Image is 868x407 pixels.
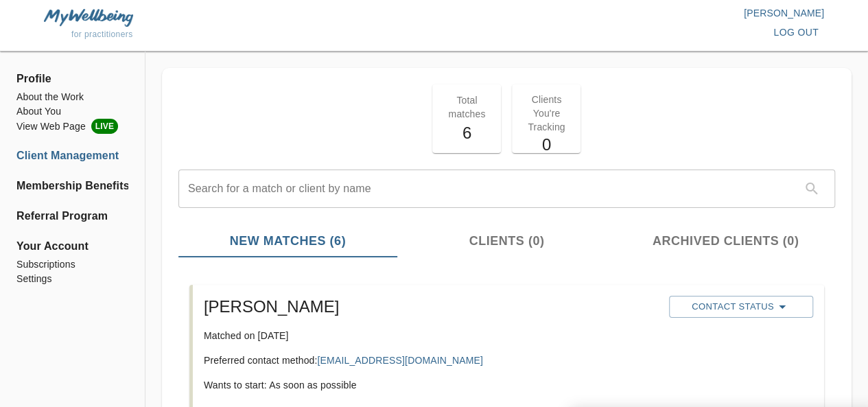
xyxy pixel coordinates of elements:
[44,9,133,26] img: MyWellbeing
[16,178,128,194] a: Membership Benefits
[624,232,827,251] span: Archived Clients (0)
[441,122,493,144] h5: 6
[16,257,128,272] a: Subscriptions
[16,208,128,224] a: Referral Program
[520,134,572,156] h5: 0
[768,20,824,45] button: log out
[204,378,658,392] p: Wants to start: As soon as possible
[16,119,128,134] a: View Web PageLIVE
[406,232,608,251] span: Clients (0)
[676,299,806,315] span: Contact Status
[204,296,658,318] h5: [PERSON_NAME]
[773,24,819,41] span: log out
[520,93,572,134] p: Clients You're Tracking
[441,93,493,121] p: Total matches
[16,119,128,134] li: View Web Page
[317,355,482,366] a: [EMAIL_ADDRESS][DOMAIN_NAME]
[16,104,128,119] a: About You
[16,90,128,104] a: About the Work
[16,148,128,164] a: Client Management
[434,6,825,20] p: [PERSON_NAME]
[16,71,128,87] span: Profile
[187,232,389,251] span: New Matches (6)
[71,30,133,39] span: for practitioners
[16,272,128,286] a: Settings
[16,238,128,255] span: Your Account
[91,119,118,134] span: LIVE
[204,329,658,342] p: Matched on [DATE]
[669,296,813,318] button: Contact Status
[204,353,658,367] p: Preferred contact method:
